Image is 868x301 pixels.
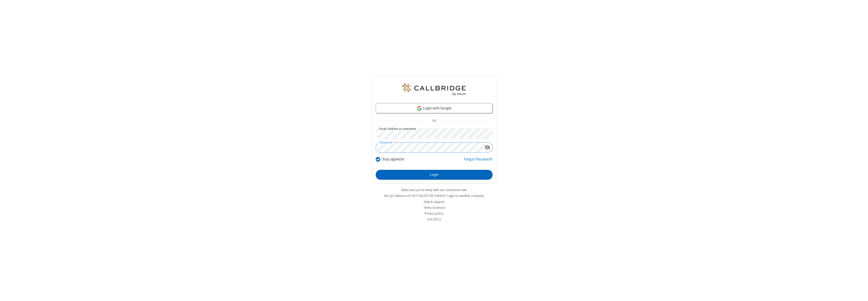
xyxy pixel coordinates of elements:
[382,156,404,162] label: Stay signed in
[425,211,444,216] a: Privacy policy
[855,288,864,297] iframe: Chat
[401,83,467,96] img: QA Selenium DO NOT DELETE OR CHANGE
[376,170,493,180] button: Login
[376,129,493,138] input: Email address or username
[447,193,484,198] button: Login to another company
[423,205,445,210] a: Terms of service
[372,217,497,222] li: v2.6.352.11
[482,143,492,152] div: Show password
[376,103,493,113] a: Login with Google
[430,118,438,125] span: OR
[464,156,493,166] a: Forgot Password?
[372,193,497,198] li: Not QA Selenium DO NOT DELETE OR CHANGE?
[417,106,422,111] img: google-icon.png
[376,143,482,152] input: Password
[401,188,467,192] a: Make sure you're ready with our connection test
[424,200,444,204] a: Help & support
